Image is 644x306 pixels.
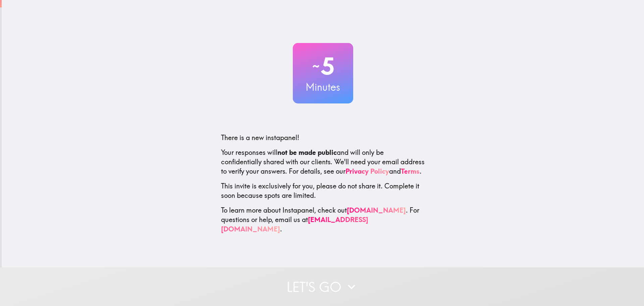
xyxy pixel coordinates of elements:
[221,215,368,233] a: [EMAIL_ADDRESS][DOMAIN_NAME]
[221,148,425,176] p: Your responses will and will only be confidentially shared with our clients. We'll need your emai...
[401,167,420,175] a: Terms
[311,56,321,76] span: ~
[293,52,353,80] h2: 5
[345,167,389,175] a: Privacy Policy
[221,206,425,234] p: To learn more about Instapanel, check out . For questions or help, email us at .
[293,80,353,94] h3: Minutes
[221,181,425,200] p: This invite is exclusively for you, please do not share it. Complete it soon because spots are li...
[221,133,299,142] span: There is a new instapanel!
[347,206,406,214] a: [DOMAIN_NAME]
[277,148,337,157] b: not be made public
